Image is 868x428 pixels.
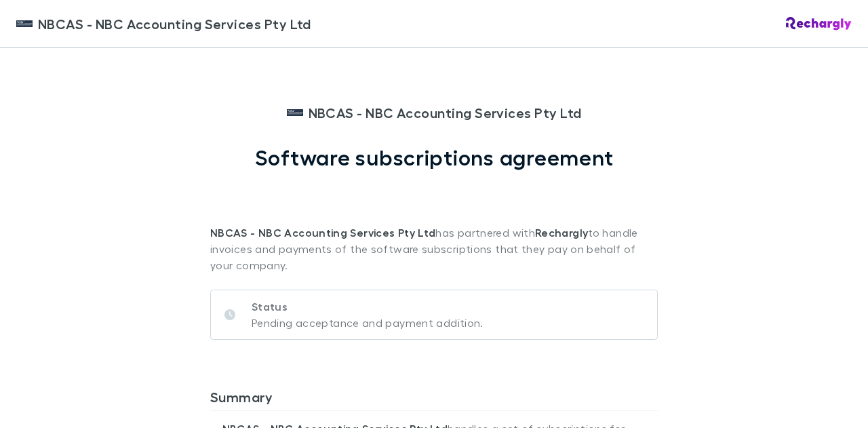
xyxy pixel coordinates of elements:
[287,104,303,121] img: NBCAS - NBC Accounting Services Pty Ltd's Logo
[38,14,311,34] span: NBCAS - NBC Accounting Services Pty Ltd
[786,17,852,31] img: Rechargly Logo
[535,226,588,239] strong: Rechargly
[210,170,658,273] p: has partnered with to handle invoices and payments of the software subscriptions that they pay on...
[309,102,582,123] span: NBCAS - NBC Accounting Services Pty Ltd
[16,16,33,32] img: NBCAS - NBC Accounting Services Pty Ltd's Logo
[210,389,658,410] h3: Summary
[255,144,614,170] h1: Software subscriptions agreement
[252,298,484,315] p: Status
[252,315,484,331] p: Pending acceptance and payment addition.
[210,226,435,239] strong: NBCAS - NBC Accounting Services Pty Ltd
